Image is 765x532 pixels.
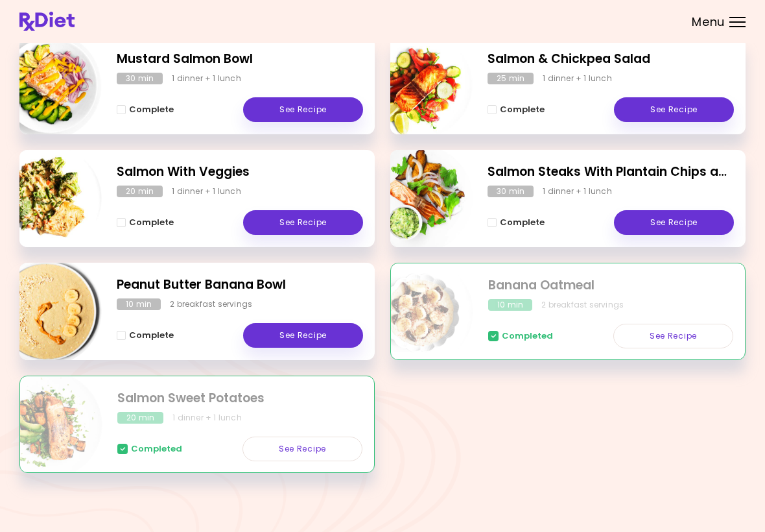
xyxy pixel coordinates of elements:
[117,412,163,424] div: 20 min
[488,276,733,295] h2: Banana Oatmeal
[243,210,363,235] a: See Recipe - Salmon With Veggies
[243,97,363,122] a: See Recipe - Mustard Salmon Bowl
[488,299,532,311] div: 10 min
[129,217,174,228] span: Complete
[488,50,734,69] h2: Salmon & Chickpea Salad
[243,323,363,348] a: See Recipe - Peanut Butter Banana Bowl
[129,104,174,115] span: Complete
[614,210,734,235] a: See Recipe - Salmon Steaks With Plantain Chips and Guacamole
[19,12,75,31] img: RxDiet
[502,331,553,341] span: Completed
[500,217,545,228] span: Complete
[117,276,363,295] h2: Peanut Butter Banana Bowl
[242,437,362,461] a: See Recipe - Salmon Sweet Potatoes
[129,330,174,341] span: Complete
[365,32,473,139] img: Info - Salmon & Chickpea Salad
[488,73,534,84] div: 25 min
[365,145,473,252] img: Info - Salmon Steaks With Plantain Chips and Guacamole
[172,412,242,424] div: 1 dinner + 1 lunch
[117,186,163,197] div: 20 min
[614,97,734,122] a: See Recipe - Salmon & Chickpea Salad
[117,298,161,310] div: 10 min
[692,16,725,28] span: Menu
[117,50,363,69] h2: Mustard Salmon Bowl
[613,324,733,348] a: See Recipe - Banana Oatmeal
[488,102,545,117] button: Complete - Salmon & Chickpea Salad
[117,389,362,408] h2: Salmon Sweet Potatoes
[117,163,363,182] h2: Salmon With Veggies
[117,328,174,343] button: Complete - Peanut Butter Banana Bowl
[170,298,252,310] div: 2 breakfast servings
[488,186,534,197] div: 30 min
[117,73,163,84] div: 30 min
[543,73,612,84] div: 1 dinner + 1 lunch
[172,73,241,84] div: 1 dinner + 1 lunch
[500,104,545,115] span: Complete
[172,186,241,197] div: 1 dinner + 1 lunch
[366,258,473,366] img: Info - Banana Oatmeal
[541,299,624,311] div: 2 breakfast servings
[131,444,182,454] span: Completed
[543,186,612,197] div: 1 dinner + 1 lunch
[117,215,174,230] button: Complete - Salmon With Veggies
[117,102,174,117] button: Complete - Mustard Salmon Bowl
[488,215,545,230] button: Complete - Salmon Steaks With Plantain Chips and Guacamole
[488,163,734,182] h2: Salmon Steaks With Plantain Chips and Guacamole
